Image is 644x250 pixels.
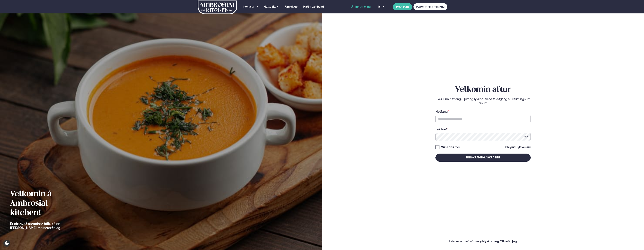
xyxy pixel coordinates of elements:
div: Lykilorð [435,127,531,131]
a: Þjónusta [243,5,254,9]
h2: Velkomin aftur [435,85,531,94]
a: Nýskráning/Skráðu þig [482,239,517,243]
img: logo [197,1,237,14]
button: BÓKA BORÐ [393,3,412,10]
a: Hafðu samband [303,5,324,9]
p: Ef eitthvað sameinar fólk, þá er [PERSON_NAME] matarferðalag. [10,222,80,230]
button: Innskráning/Skrá inn [435,154,531,162]
span: Þjónusta [243,5,254,8]
a: Cookie settings [3,240,10,247]
h2: Velkomin á Ambrosial kitchen! [10,190,80,218]
a: Gleymdi lykilorðinu [505,146,531,149]
p: Ertu ekki með aðgang? [332,239,634,243]
button: is [376,5,388,8]
span: Hafðu samband [303,5,324,8]
span: is [378,5,382,8]
a: MATUR FYRIR FYRIRTÆKI [413,3,447,10]
p: Sláðu inn netfangið þitt og lykilorð til að fá aðgang að reikningnum þínum [435,97,531,105]
span: Matseðill [264,5,276,8]
a: Innskráning [351,5,371,8]
a: Um okkur [285,5,298,9]
span: Um okkur [285,5,298,8]
a: Matseðill [264,5,276,9]
div: Netfang [435,109,531,114]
